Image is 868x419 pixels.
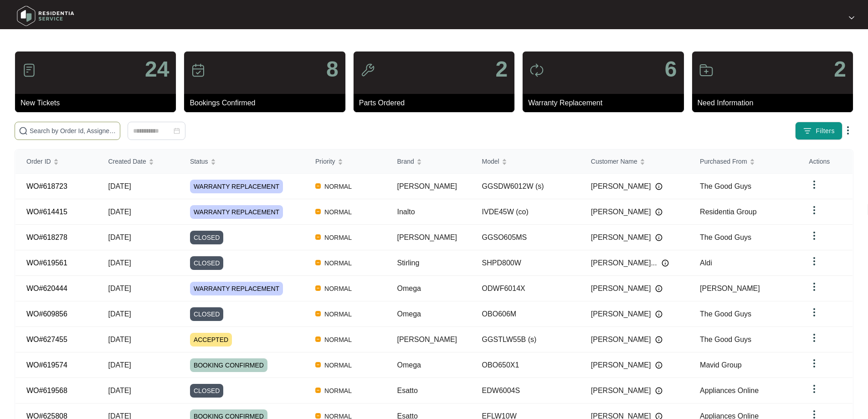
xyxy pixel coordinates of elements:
span: [DATE] [108,259,131,267]
img: icon [529,63,544,78]
span: Created Date [108,156,146,166]
span: [DATE] [108,233,131,241]
img: dropdown arrow [809,281,820,292]
img: Vercel Logo [315,260,321,265]
a: WO#618723 [26,182,67,190]
span: Omega [397,285,421,292]
span: Brand [397,156,414,166]
img: Info icon [655,183,663,190]
a: WO#627455 [26,336,67,343]
button: filter iconFilters [795,122,842,140]
th: Order ID [15,150,97,174]
td: OBO606M [471,301,580,327]
img: residentia service logo [14,2,77,30]
span: NORMAL [321,283,355,294]
span: Customer Name [591,156,637,166]
img: dropdown arrow [809,383,820,394]
span: [PERSON_NAME]... [591,258,657,269]
span: Mavid Group [700,361,742,369]
img: Vercel Logo [315,183,321,189]
img: Info icon [655,310,663,318]
th: Created Date [97,150,179,174]
span: Model [482,156,499,166]
td: GGSDW6012W (s) [471,174,580,199]
td: EDW6004S [471,378,580,403]
span: Stirling [397,259,419,267]
span: [DATE] [108,387,131,394]
img: dropdown arrow [809,307,820,318]
th: Brand [386,150,471,174]
p: 2 [495,58,508,80]
span: Esatto [397,387,417,394]
img: Vercel Logo [315,234,321,240]
span: CLOSED [190,231,224,244]
span: [PERSON_NAME] [397,182,457,190]
span: The Good Guys [700,233,751,241]
span: [DATE] [108,285,131,292]
th: Status [179,150,304,174]
span: The Good Guys [700,336,751,343]
span: WARRANTY REPLACEMENT [190,180,283,193]
a: WO#619561 [26,259,67,267]
p: Parts Ordered [359,98,514,109]
th: Model [471,150,580,174]
span: [PERSON_NAME] [591,283,651,294]
img: filter icon [803,126,812,135]
span: The Good Guys [700,310,751,318]
p: 8 [326,58,339,80]
img: Vercel Logo [315,336,321,342]
img: Vercel Logo [315,209,321,214]
span: CLOSED [190,307,224,321]
span: NORMAL [321,181,355,192]
span: [PERSON_NAME] [591,334,651,345]
span: [PERSON_NAME] [591,181,651,192]
img: Info icon [662,259,669,267]
span: Inalto [397,208,415,216]
p: 24 [145,58,169,80]
span: Status [190,156,208,166]
img: icon [699,63,714,78]
span: Aldi [700,259,712,267]
a: WO#620444 [26,285,67,292]
span: BOOKING CONFIRMED [190,358,267,372]
span: [PERSON_NAME] [591,232,651,243]
span: [PERSON_NAME] [397,233,457,241]
img: dropdown arrow [842,125,853,136]
a: WO#619568 [26,387,67,394]
img: Info icon [655,208,663,216]
img: icon [360,63,375,78]
a: WO#609856 [26,310,67,318]
span: Order ID [26,156,51,166]
p: 6 [665,58,677,80]
a: WO#614415 [26,208,67,216]
span: CLOSED [190,384,224,398]
img: dropdown arrow [809,230,820,241]
span: WARRANTY REPLACEMENT [190,205,283,219]
p: Bookings Confirmed [190,98,345,109]
img: Vercel Logo [315,362,321,367]
img: dropdown arrow [809,332,820,343]
img: Vercel Logo [315,388,321,393]
img: Vercel Logo [315,311,321,316]
td: ODWF6014X [471,276,580,301]
th: Priority [304,150,386,174]
img: Vercel Logo [315,413,321,419]
span: NORMAL [321,385,355,396]
img: icon [191,63,205,78]
span: WARRANTY REPLACEMENT [190,282,283,295]
img: Info icon [655,285,663,292]
span: [PERSON_NAME] [591,385,651,396]
p: 2 [834,58,846,80]
span: [PERSON_NAME] [591,309,651,320]
span: [DATE] [108,182,131,190]
input: Search by Order Id, Assignee Name, Customer Name, Brand and Model [30,126,116,136]
img: Info icon [655,234,663,241]
span: The Good Guys [700,182,751,190]
img: Info icon [655,362,663,369]
span: NORMAL [321,207,355,217]
td: GGSO605MS [471,225,580,250]
span: [PERSON_NAME] [397,336,457,343]
span: [PERSON_NAME] [700,285,760,292]
span: NORMAL [321,334,355,345]
img: dropdown arrow [809,179,820,190]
